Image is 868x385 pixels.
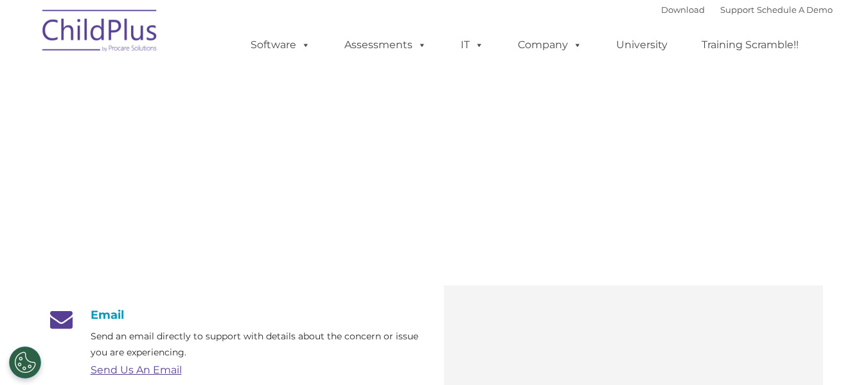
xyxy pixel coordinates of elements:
a: Support [720,4,754,15]
img: ChildPlus by Procare Solutions [36,1,164,65]
a: Assessments [332,32,439,58]
a: University [603,32,680,58]
a: Schedule A Demo [757,4,833,15]
h4: Email [46,308,425,322]
a: IT [448,32,497,58]
font: | [661,4,833,15]
a: Training Scramble!! [689,32,811,58]
a: Company [505,32,595,58]
button: Cookies Settings [9,346,41,379]
p: Send an email directly to support with details about the concern or issue you are experiencing. [91,328,425,361]
a: Software [238,32,323,58]
a: Send Us An Email [91,364,182,376]
a: Download [661,4,705,15]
